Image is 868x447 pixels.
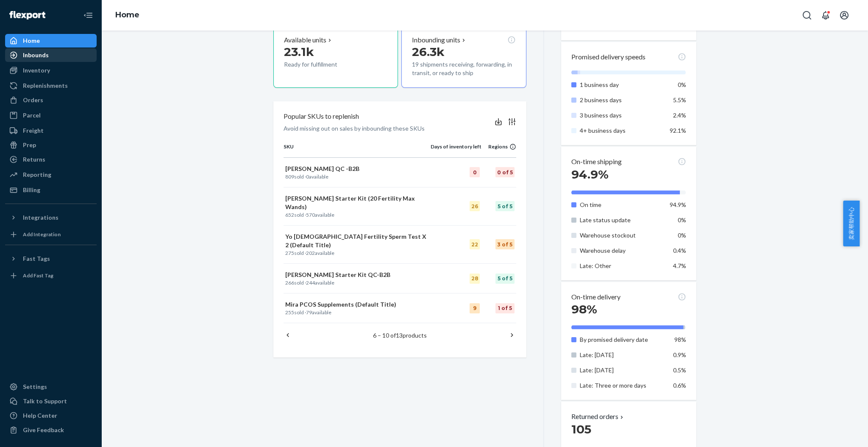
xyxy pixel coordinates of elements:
p: On time [580,201,663,209]
p: Inbounding units [412,35,460,45]
div: Add Fast Tag [23,272,53,279]
a: Returns [5,153,97,166]
p: 4+ business days [580,126,663,135]
p: Mira PCOS Supplements (Default Title) [285,300,429,309]
a: Home [5,34,97,47]
p: 2 business days [580,96,663,104]
div: Parcel [23,111,41,120]
div: 9 [470,303,480,313]
div: Freight [23,126,44,135]
span: 105 [571,422,591,436]
p: 1 business day [580,81,663,89]
p: 3 business days [580,111,663,120]
span: 266 [285,279,294,286]
a: Settings [5,380,97,394]
p: sold · available [285,211,429,218]
a: Parcel [5,109,97,122]
div: Talk to Support [23,397,67,405]
a: Billing [5,183,97,197]
p: [PERSON_NAME] Starter Kit (20 Fertility Max Wands) [285,194,429,211]
button: Close Navigation [80,7,97,24]
span: 26.3k [412,45,445,59]
p: Late: [DATE] [580,366,663,374]
p: 6 – 10 of products [373,331,427,340]
span: 652 [285,212,294,218]
div: Orders [23,96,43,104]
span: 809 [285,173,294,180]
img: Flexport logo [9,11,45,20]
div: Replenishments [23,81,68,90]
button: Fast Tags [5,252,97,265]
span: 0.6% [673,382,686,389]
span: 23.1k [284,45,314,59]
div: Inbounds [23,51,49,59]
p: By promised delivery date [580,335,663,344]
div: Give Feedback [23,426,64,434]
div: Reporting [23,170,51,179]
a: Orders [5,93,97,107]
p: Popular SKUs to replenish [284,112,359,121]
button: Integrations [5,211,97,224]
span: 0% [678,81,686,88]
span: 0% [678,216,686,223]
a: Talk to Support [5,394,97,408]
span: 0.5% [673,366,686,374]
button: Returned orders [571,412,625,422]
p: sold · available [285,309,429,316]
a: Help Center [5,409,97,422]
p: Yo [DEMOGRAPHIC_DATA] Fertility Sperm Test X 2 (Default Title) [285,232,429,249]
div: Prep [23,141,36,149]
a: Inbounds [5,48,97,62]
p: Late: Three or more days [580,381,663,390]
button: Inbounding units26.3k19 shipments receiving, forwarding, in transit, or ready to ship [401,23,526,88]
div: 26 [470,201,480,211]
span: 255 [285,309,294,316]
div: 28 [470,274,480,284]
a: Reporting [5,168,97,182]
button: Open notifications [817,7,834,24]
div: Settings [23,383,47,391]
p: sold · available [285,279,429,286]
p: sold · available [285,173,429,180]
p: On-time delivery [571,292,620,302]
button: Open Search Box [798,7,815,24]
div: Regions [481,143,516,150]
ol: breadcrumbs [108,3,146,28]
div: Inventory [23,66,50,75]
span: 92.1% [670,127,686,134]
p: Late status update [580,216,663,224]
span: 244 [306,279,315,286]
span: 0.4% [673,247,686,254]
th: Days of inventory left [431,143,481,157]
div: 5 of 5 [495,274,515,284]
th: SKU [284,143,431,157]
span: 13 [396,332,403,339]
div: Home [23,36,40,45]
a: Add Integration [5,228,97,241]
div: 1 of 5 [495,303,515,313]
span: 275 [285,250,294,256]
span: 202 [306,250,315,256]
p: [PERSON_NAME] Starter Kit QC-B2B [285,271,429,279]
div: 3 of 5 [495,239,515,249]
span: 94.9% [571,167,609,182]
div: Billing [23,186,40,194]
div: Add Integration [23,231,61,238]
p: 19 shipments receiving, forwarding, in transit, or ready to ship [412,60,515,77]
span: 0 [306,173,309,180]
span: 卖家帮助中心 [843,201,860,246]
span: 4.7% [673,262,686,269]
a: Freight [5,124,97,137]
span: 570 [306,212,315,218]
button: Available units23.1kReady for fulfillment [273,23,398,88]
div: Integrations [23,213,58,222]
p: Late: [DATE] [580,351,663,359]
p: On-time shipping [571,157,622,167]
p: Avoid missing out on sales by inbounding these SKUs [284,124,425,133]
p: Late: Other [580,262,663,270]
span: 0.9% [673,351,686,358]
p: sold · available [285,249,429,257]
a: Home [115,10,139,20]
a: Add Fast Tag [5,269,97,282]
